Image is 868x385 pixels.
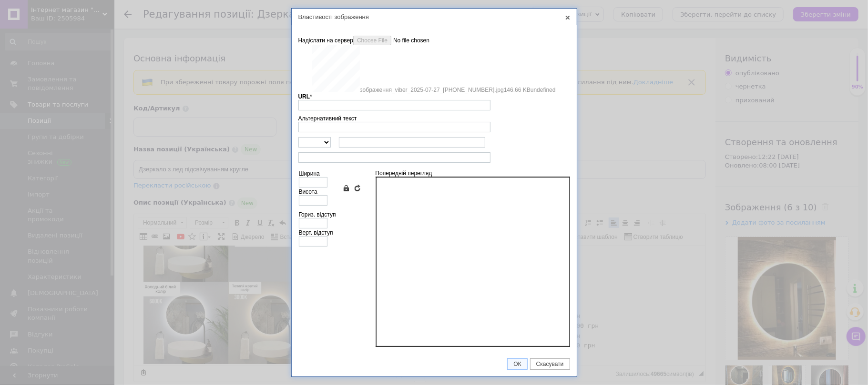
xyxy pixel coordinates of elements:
[299,211,336,218] label: Гориз. відступ
[507,358,527,370] a: ОК
[504,45,531,93] td: 146.66 KB
[299,188,317,195] label: Висота
[299,170,320,177] label: Ширина
[508,361,527,367] span: ОК
[292,9,577,25] div: Властивості зображення
[298,115,357,122] label: Альтернативний текст
[298,37,354,44] span: Надіслати на сервер
[10,45,271,105] pre: Переведенный текст: Дополнительные функции: Округление углов 200 грн Сенсорный выключатель подсве...
[563,13,572,22] a: Закрити
[353,36,461,45] input: Надіслати на сервер
[10,10,271,39] p: Зеркало с фоновой лед подсветкой круглое Подсветка на выбор (холодная, теплая, дневная) Изготовле...
[342,184,350,192] a: Зберегти пропорції
[376,170,570,347] div: Попередній перегляд
[531,87,556,93] button: undefined
[530,358,570,370] a: Скасувати
[298,36,462,45] label: Надіслати на сервер
[10,10,271,105] body: Редактор, 36A2D292-4172-4755-B168-76C0AB0AFB4E
[360,45,504,93] td: зображення_viber_2025-07-27_[PHONE_NUMBER].jpg
[299,229,333,236] label: Верт. відступ
[298,93,312,100] label: URL
[298,33,570,352] div: Інформація про зображення
[354,184,361,192] a: Очистити поля розмірів
[531,361,570,367] span: Скасувати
